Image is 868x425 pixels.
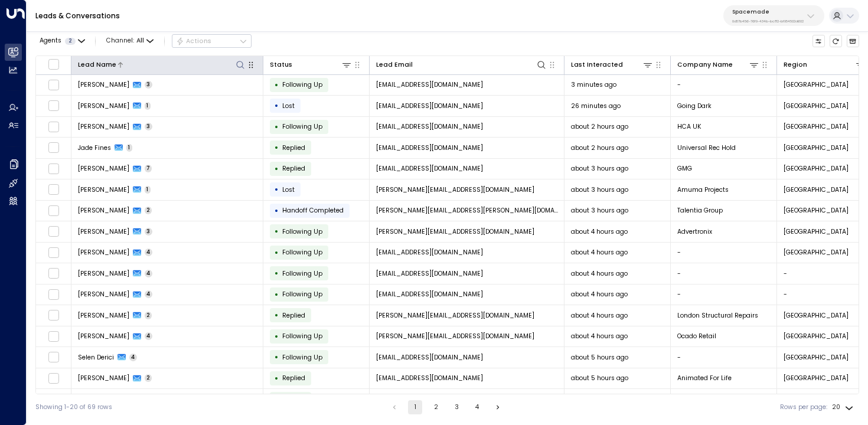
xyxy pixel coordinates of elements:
div: Button group with a nested menu [172,34,252,48]
span: London [784,311,849,320]
span: Toggle select row [48,205,59,216]
span: 2 [145,207,152,214]
span: Toggle select all [48,58,59,70]
div: Company Name [677,59,760,70]
div: • [275,77,279,93]
span: about 4 hours ago [571,311,628,320]
span: 4 [145,290,153,298]
label: Rows per page: [780,403,827,412]
span: florian@animatedforlife.com [376,374,483,382]
div: • [275,371,279,386]
div: Lead Email [376,59,547,70]
span: Marta Bershadska [78,164,129,173]
button: page 1 [408,400,422,414]
span: Toggle select row [48,331,59,342]
span: 4 [145,270,153,277]
button: Go to page 3 [449,400,464,414]
span: sam@londonstructuralrepairs.co.uk [376,311,534,320]
span: 3 minutes ago [571,80,616,89]
span: London [784,102,849,110]
span: Selen Derici [78,353,114,362]
td: - [671,347,777,368]
span: Martin Lane [78,80,129,89]
div: • [275,161,279,176]
span: London [784,122,849,131]
span: Toggle select row [48,100,59,112]
button: Actions [172,34,252,48]
span: Replied [282,311,305,320]
span: selendrci@gmail.com [376,353,483,362]
div: Lead Email [376,60,413,70]
span: Jade Fines [78,143,111,152]
span: Agents [40,38,61,44]
span: lauren.e.van.horn@gmail.com [376,248,483,257]
div: • [275,329,279,344]
span: London [784,248,849,257]
span: Lauren Van Horn [78,248,129,257]
span: Jessica Catchpole [78,332,129,341]
span: Universal Rec Hold [677,143,736,152]
button: Agents2 [35,35,88,47]
span: about 2 hours ago [571,122,628,131]
div: • [275,287,279,302]
span: gbjiulian@gmail.com [376,290,483,299]
p: 0d57b456-76f9-434b-bc82-bf954502d602 [732,19,804,24]
span: HCA UK [677,122,701,131]
div: Last Interacted [571,60,623,70]
span: 7 [145,165,152,172]
span: dom.cook@goingdark.uk [376,102,483,110]
span: Florian Champeix [78,374,129,382]
span: about 4 hours ago [571,332,628,341]
span: emma.bailey@talentia.group [376,206,558,215]
span: about 4 hours ago [571,290,628,299]
span: about 4 hours ago [571,269,628,278]
span: Leeds [784,206,849,215]
span: Following Up [282,353,322,362]
div: Actions [176,37,212,45]
span: London Structural Repairs [677,311,758,320]
span: Sofia Carbognin [78,122,129,131]
div: • [275,182,279,197]
span: Julian Buzi [78,290,129,299]
span: 4 [145,249,153,256]
span: Replied [282,164,305,173]
span: 4 [129,354,138,361]
span: London [784,185,849,194]
div: • [275,203,279,218]
span: mnlane1980@hotmail.com [376,80,483,89]
span: London [784,164,849,173]
span: London [784,227,849,236]
span: Following Up [282,80,322,89]
button: Spacemade0d57b456-76f9-434b-bc82-bf954502d602 [723,5,824,26]
span: Amuma Projects [677,185,729,194]
span: about 3 hours ago [571,164,628,173]
span: Following Up [282,248,322,257]
span: Toggle select row [48,289,59,300]
span: Toggle select row [48,352,59,363]
span: about 2 hours ago [571,143,628,152]
p: Spacemade [732,8,804,15]
div: • [275,140,279,155]
button: Go to page 4 [470,400,484,414]
div: Status [270,60,292,70]
span: emma bailey [78,206,129,215]
span: 1 [145,186,151,194]
span: 2 [145,374,152,382]
span: 4 [145,332,153,340]
span: Toggle select row [48,142,59,153]
span: Mike Gerges [78,227,129,236]
span: Toggle select row [48,247,59,258]
span: Toggle select row [48,268,59,279]
div: Region [784,60,807,70]
div: • [275,349,279,365]
div: • [275,266,279,281]
span: London [784,332,849,341]
span: about 5 hours ago [571,374,628,382]
span: Refresh [830,35,843,48]
span: 3 [145,81,153,89]
div: Lead Name [78,60,116,70]
span: 3 [145,228,153,236]
span: Birmingham [784,80,849,89]
span: about 5 hours ago [571,353,628,362]
span: Julian Buzi [78,269,129,278]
